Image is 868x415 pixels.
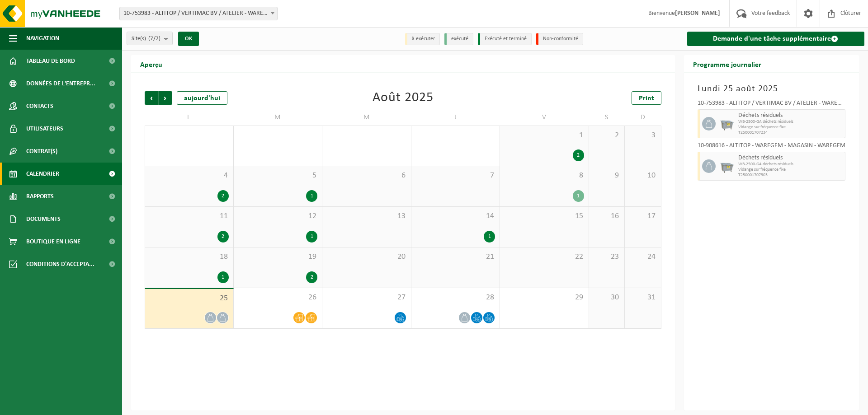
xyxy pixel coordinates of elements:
span: 20 [327,252,406,262]
span: Conditions d'accepta... [26,253,94,275]
span: Vidange sur fréquence fixe [738,167,843,173]
div: aujourd'hui [177,91,227,105]
span: T250001707303 [738,173,843,178]
span: 3 [629,131,656,140]
span: Rapports [26,185,54,208]
span: Calendrier [26,163,59,185]
td: S [589,109,625,126]
img: WB-2500-GAL-GY-01 [720,117,734,131]
span: 27 [327,293,406,303]
span: 13 [327,211,406,221]
a: Demande d'une tâche supplémentaire [687,32,865,46]
span: 31 [629,293,656,303]
span: 16 [594,211,620,221]
div: 1 [217,271,229,283]
span: 10-753983 - ALTITOP / VERTIMAC BV / ATELIER - WAREGEM [120,7,277,20]
a: Print [632,91,661,105]
span: Contrat(s) [26,140,57,163]
div: 10-753983 - ALTITOP / VERTIMAC BV / ATELIER - WAREGEM [698,100,846,109]
span: Tableau de bord [26,50,75,72]
span: 12 [238,211,318,221]
span: 2 [594,131,620,140]
span: 30 [594,293,620,303]
span: 22 [505,252,584,262]
td: J [411,109,500,126]
div: 10-908616 - ALTITOP - WAREGEM - MAGASIN - WAREGEM [698,143,846,152]
td: L [145,109,234,126]
span: WB-2500-GA déchets résiduels [738,162,843,167]
span: 7 [416,171,495,181]
span: Boutique en ligne [26,230,80,253]
span: Documents [26,208,61,230]
span: 24 [629,252,656,262]
div: 2 [573,149,584,161]
td: M [322,109,411,126]
span: Print [639,95,654,102]
td: M [234,109,323,126]
li: à exécuter [405,33,440,45]
span: Précédent [145,91,158,105]
li: Non-conformité [536,33,583,45]
h2: Aperçu [131,55,171,73]
span: 21 [416,252,495,262]
div: 1 [573,190,584,202]
span: 29 [505,293,584,303]
button: Site(s)(7/7) [127,32,173,45]
span: Déchets résiduels [738,112,843,119]
span: 14 [416,211,495,221]
span: 10 [629,171,656,181]
div: 1 [306,231,317,242]
span: Navigation [26,27,59,50]
span: 17 [629,211,656,221]
h3: Lundi 25 août 2025 [698,82,846,96]
span: 10-753983 - ALTITOP / VERTIMAC BV / ATELIER - WAREGEM [119,7,278,20]
li: exécuté [444,33,473,45]
span: 8 [505,171,584,181]
span: 11 [150,211,229,221]
div: 1 [484,231,495,242]
span: 6 [327,171,406,181]
span: 28 [416,293,495,303]
span: 4 [150,171,229,181]
count: (7/7) [148,36,160,42]
span: Données de l'entrepr... [26,72,95,95]
div: 2 [217,231,229,242]
span: Site(s) [132,32,160,46]
span: Suivant [159,91,172,105]
span: T250001707234 [738,130,843,135]
div: Août 2025 [373,91,434,105]
div: 1 [306,190,317,202]
h2: Programme journalier [684,55,770,73]
button: OK [178,32,199,46]
img: WB-2500-GAL-GY-01 [720,159,734,173]
span: 15 [505,211,584,221]
span: Contacts [26,95,53,117]
span: 18 [150,252,229,262]
div: 2 [306,271,317,283]
span: Déchets résiduels [738,154,843,162]
span: 5 [238,171,318,181]
li: Exécuté et terminé [478,33,532,45]
span: 1 [505,131,584,140]
span: 25 [150,294,229,303]
span: 19 [238,252,318,262]
span: Utilisateurs [26,117,63,140]
span: 26 [238,293,318,303]
td: V [500,109,589,126]
span: 23 [594,252,620,262]
div: 2 [217,190,229,202]
strong: [PERSON_NAME] [675,10,720,17]
span: 9 [594,171,620,181]
td: D [625,109,661,126]
span: WB-2500-GA déchets résiduels [738,119,843,125]
span: Vidange sur fréquence fixe [738,125,843,130]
